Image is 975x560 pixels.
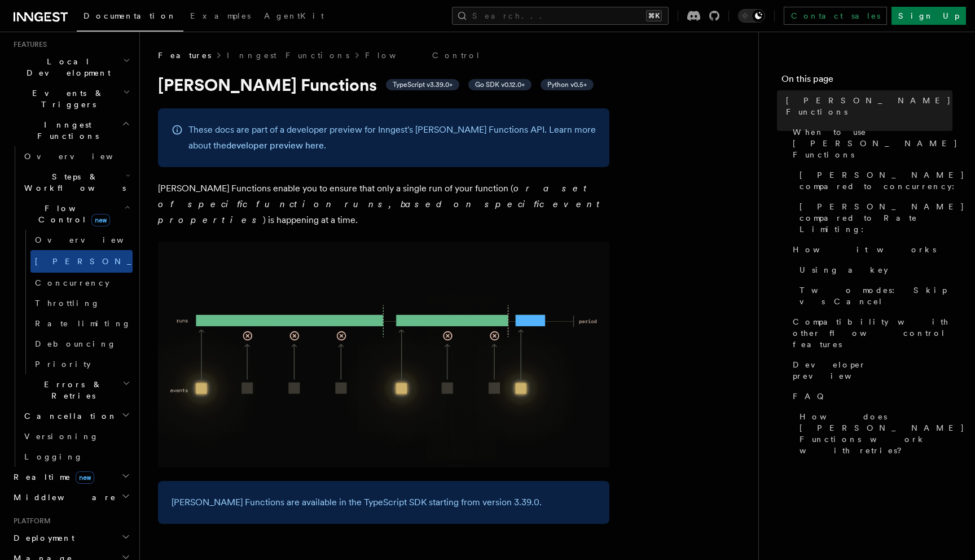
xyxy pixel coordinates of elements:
[9,88,123,110] span: Events & Triggers
[35,299,100,308] span: Throttling
[9,56,123,78] span: Local Development
[30,273,133,293] a: Concurrency
[20,426,133,447] a: Versioning
[20,167,133,198] button: Steps & Workflows
[20,374,133,406] button: Errors & Retries
[77,3,183,32] a: Documentation
[257,3,331,30] a: AgentKit
[781,90,952,122] a: [PERSON_NAME] Functions
[365,50,481,61] a: Flow Control
[800,411,965,456] span: How does [PERSON_NAME] Functions work with retries?
[30,230,133,250] a: Overview
[452,7,669,25] button: Search...⌘K
[646,10,662,21] kbd: ⌘K
[24,152,140,161] span: Overview
[788,355,952,386] a: Developer preview
[9,467,133,487] button: Realtimenew
[30,334,133,354] a: Debouncing
[795,165,952,196] a: [PERSON_NAME] compared to concurrency:
[20,410,117,422] span: Cancellation
[9,115,133,146] button: Inngest Functions
[793,359,952,382] span: Developer preview
[393,80,453,89] span: TypeScript v3.39.0+
[158,50,211,61] span: Features
[800,285,952,307] span: Two modes: Skip vs Cancel
[891,7,966,25] a: Sign Up
[795,260,952,280] a: Using a key
[24,432,99,441] span: Versioning
[20,406,133,426] button: Cancellation
[9,517,51,526] span: Platform
[9,528,133,548] button: Deployment
[20,203,124,225] span: Flow Control
[788,239,952,260] a: How it works
[264,11,324,20] span: AgentKit
[20,379,122,401] span: Errors & Retries
[76,471,94,484] span: new
[30,293,133,313] a: Throttling
[793,391,829,402] span: FAQ
[30,250,133,273] a: [PERSON_NAME]
[9,146,133,467] div: Inngest Functions
[788,122,952,165] a: When to use [PERSON_NAME] Functions
[9,487,133,508] button: Middleware
[9,492,116,503] span: Middleware
[800,201,965,235] span: [PERSON_NAME] compared to Rate Limiting:
[227,50,349,61] a: Inngest Functions
[226,140,324,151] a: developer preview here
[20,447,133,467] a: Logging
[786,95,952,117] span: [PERSON_NAME] Functions
[547,80,587,89] span: Python v0.5+
[172,495,596,510] p: [PERSON_NAME] Functions are available in the TypeScript SDK starting from version 3.39.0.
[784,7,887,25] a: Contact sales
[188,122,596,154] p: These docs are part of a developer preview for Inngest's [PERSON_NAME] Functions API. Learn more ...
[9,532,74,544] span: Deployment
[9,83,133,115] button: Events & Triggers
[35,360,91,369] span: Priority
[793,316,952,350] span: Compatibility with other flow control features
[183,3,257,30] a: Examples
[788,386,952,406] a: FAQ
[800,264,888,275] span: Using a key
[190,11,251,20] span: Examples
[91,214,110,226] span: new
[24,452,83,461] span: Logging
[35,319,131,328] span: Rate limiting
[795,280,952,312] a: Two modes: Skip vs Cancel
[9,51,133,83] button: Local Development
[158,181,609,228] p: [PERSON_NAME] Functions enable you to ensure that only a single run of your function ( ) is happe...
[30,313,133,334] a: Rate limiting
[20,146,133,167] a: Overview
[158,242,609,467] img: Singleton Functions only process one run at a time.
[9,40,47,49] span: Features
[35,278,109,287] span: Concurrency
[475,80,525,89] span: Go SDK v0.12.0+
[795,196,952,239] a: [PERSON_NAME] compared to Rate Limiting:
[158,75,609,95] h1: [PERSON_NAME] Functions
[9,471,94,483] span: Realtime
[20,171,126,194] span: Steps & Workflows
[781,72,952,90] h4: On this page
[788,312,952,355] a: Compatibility with other flow control features
[35,257,200,266] span: [PERSON_NAME]
[795,406,952,461] a: How does [PERSON_NAME] Functions work with retries?
[35,339,116,348] span: Debouncing
[738,9,765,23] button: Toggle dark mode
[793,126,958,160] span: When to use [PERSON_NAME] Functions
[793,244,936,255] span: How it works
[30,354,133,374] a: Priority
[158,183,605,225] em: or a set of specific function runs, based on specific event properties
[20,230,133,374] div: Flow Controlnew
[9,119,122,142] span: Inngest Functions
[35,235,151,244] span: Overview
[20,198,133,230] button: Flow Controlnew
[84,11,177,20] span: Documentation
[800,169,965,192] span: [PERSON_NAME] compared to concurrency:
